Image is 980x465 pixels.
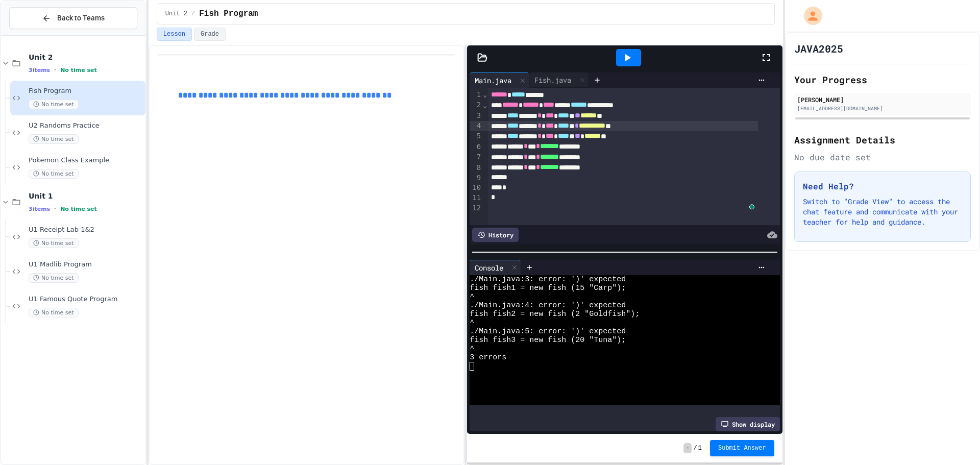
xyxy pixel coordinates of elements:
div: 7 [470,152,482,162]
span: fish fish1 = new fish (15 "Carp"); [470,284,626,292]
div: Main.java [470,75,517,86]
span: U1 Receipt Lab 1&2 [29,226,143,234]
span: Unit 2 [165,10,187,18]
button: Grade [194,28,226,41]
span: Fish Program [199,8,258,20]
span: Submit Answer [718,444,766,452]
button: Submit Answer [710,440,774,456]
div: 11 [470,193,482,203]
div: Main.java [470,72,529,88]
span: Fold line [482,101,487,109]
span: U1 Famous Quote Program [29,295,143,304]
div: 9 [470,173,482,183]
div: 2 [470,100,482,110]
span: Pokemon Class Example [29,156,143,165]
div: Console [470,262,508,273]
div: 4 [470,121,482,131]
span: Unit 2 [29,53,143,62]
div: 1 [470,90,482,100]
span: ^ [470,292,474,301]
div: 6 [470,142,482,152]
span: fish fish2 = new fish (2 "Goldfish"); [470,310,640,319]
span: ./Main.java:5: error: ')' expected [470,327,626,336]
span: No time set [29,100,79,109]
span: ^ [470,345,474,353]
h3: Need Help? [803,180,962,192]
span: U2 Randoms Practice [29,121,143,130]
span: No time set [29,134,79,144]
span: 1 [698,444,702,452]
span: No time set [29,273,79,283]
div: History [472,228,519,242]
span: Unit 1 [29,191,143,201]
span: / [694,444,697,452]
div: Fish.java [529,75,576,85]
span: No time set [29,308,79,317]
div: Fish.java [529,72,589,88]
div: 12 [470,203,482,213]
span: No time set [60,206,97,212]
h2: Your Progress [794,72,971,87]
div: 3 [470,111,482,121]
div: No due date set [794,151,971,163]
p: Switch to "Grade View" to access the chat feature and communicate with your teacher for help and ... [803,197,962,227]
span: / [191,10,195,18]
span: Fold line [482,90,487,99]
button: Back to Teams [9,7,137,29]
span: • [54,66,56,74]
span: • [54,205,56,213]
div: My Account [793,4,825,28]
button: Lesson [157,28,192,41]
span: Back to Teams [57,13,105,23]
div: 5 [470,131,482,141]
span: 3 errors [470,353,506,362]
div: To enrich screen reader interactions, please activate Accessibility in Grammarly extension settings [488,88,780,225]
span: ./Main.java:3: error: ')' expected [470,275,626,284]
span: No time set [60,67,97,74]
div: [EMAIL_ADDRESS][DOMAIN_NAME] [797,105,968,112]
h2: Assignment Details [794,133,971,147]
div: 8 [470,163,482,173]
span: ./Main.java:4: error: ')' expected [470,301,626,310]
span: ^ [470,319,474,327]
span: 3 items [29,206,50,212]
span: 3 items [29,67,50,74]
span: fish fish3 = new fish (20 "Tuna"); [470,336,626,345]
span: U1 Madlib Program [29,260,143,269]
span: - [683,443,691,453]
div: [PERSON_NAME] [797,95,968,104]
span: Fish Program [29,87,143,95]
div: Console [470,260,521,275]
div: Show display [716,417,780,431]
div: 10 [470,183,482,193]
h1: JAVA2025 [794,41,843,56]
span: No time set [29,169,79,179]
span: No time set [29,238,79,248]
